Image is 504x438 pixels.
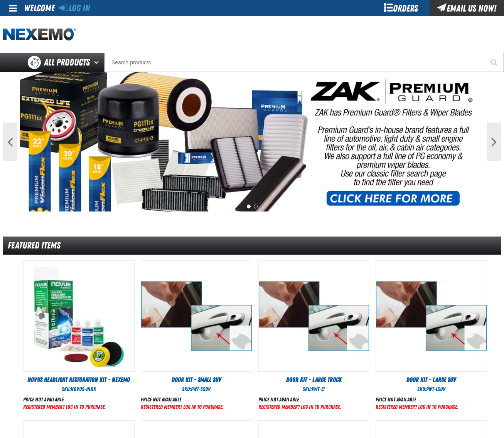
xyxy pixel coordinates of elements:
[259,261,369,371] : View Details of the Door Kit - Large Truck
[286,376,342,383] span: Door Kit - Large Truck
[254,205,258,208] button: 2 of 2
[376,261,487,371] : View Details of the Door Kit - Large SUV
[23,386,135,393] div: SKU:
[376,261,487,371] img: Door Kit - Large SUV
[3,123,17,161] button: Previous
[27,376,130,383] span: Novus Headlight Restoration Kit - Nexemo
[376,386,487,393] div: SKU:
[44,55,90,69] span: All Products
[59,3,90,13] a: Log In
[258,396,341,403] div: Price not available
[258,386,370,393] div: SKU:
[247,205,251,208] button: 1 of 2
[24,261,134,371] : View Details of the Novus Headlight Restoration Kit - Nexemo
[426,386,445,392] span: PWT-LSUV
[258,376,370,384] a: Door Kit - Large Truck
[91,53,104,72] button: Open All Products pages
[71,386,96,392] span: NOVUS-HLRK
[23,396,106,403] div: Price not available
[141,404,223,410] a: Registered Member? Log In to purchase.
[3,237,501,255] div: Featured Items
[141,396,223,403] div: Price not available
[141,261,252,371] : View Details of the Door Kit - Small SUV
[20,72,484,211] img: PG Filters & Wipers
[406,376,456,383] span: Door Kit - Large SUV
[312,386,325,392] span: PWT-LT
[24,261,134,371] img: Novus Headlight Restoration Kit - Nexemo
[376,404,458,410] a: Registered Member? Log In to purchase.
[141,376,252,384] a: Door Kit - Small SUV
[141,261,252,371] img: Door Kit - Small SUV
[487,123,501,161] button: Next
[376,376,487,384] a: Door Kit - Large SUV
[376,396,458,403] div: Price not available
[172,376,221,383] span: Door Kit - Small SUV
[23,376,135,384] a: Novus Headlight Restoration Kit - Nexemo
[485,53,504,72] button: Start Searching
[104,53,504,72] input: Search
[3,28,76,41] img: Nexemo logo
[258,404,341,410] a: Registered Member? Log In to purchase.
[259,261,369,371] img: Door Kit - Large Truck
[141,386,252,393] div: SKU:
[191,386,211,392] span: PWT-SSUV
[23,404,106,410] a: Registered Member? Log In to purchase.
